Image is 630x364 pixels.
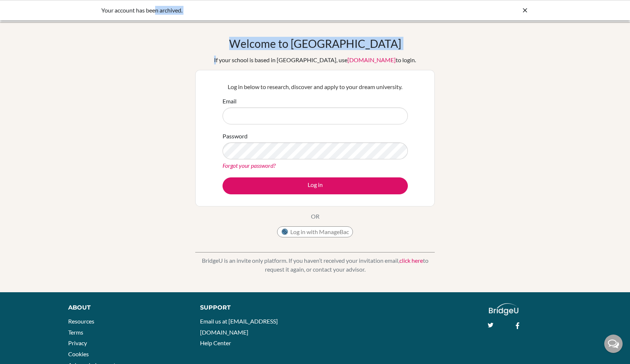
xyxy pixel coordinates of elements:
[399,257,423,264] a: click here
[223,82,408,91] p: Log in below to research, discover and apply to your dream university.
[195,256,435,274] p: BridgeU is an invite only platform. If you haven’t received your invitation email, to request it ...
[223,177,408,194] button: Log in
[68,303,183,312] div: About
[68,318,94,325] a: Resources
[347,56,396,63] a: [DOMAIN_NAME]
[489,303,519,315] img: logo_white@2x-f4f0deed5e89b7ecb1c2cc34c3e3d731f90f0f143d5ea2071677605dd97b5244.png
[277,226,353,237] button: Log in with ManageBac
[311,212,319,221] p: OR
[223,162,276,169] a: Forgot your password?
[17,5,32,12] span: Help
[101,6,418,15] div: Your account has been archived.
[223,97,237,106] label: Email
[214,56,416,64] div: If your school is based in [GEOGRAPHIC_DATA], use to login.
[68,329,83,336] a: Terms
[200,318,278,336] a: Email us at [EMAIL_ADDRESS][DOMAIN_NAME]
[68,339,87,346] a: Privacy
[229,37,401,50] h1: Welcome to [GEOGRAPHIC_DATA]
[68,350,89,357] a: Cookies
[200,303,307,312] div: Support
[200,339,231,346] a: Help Center
[223,132,248,141] label: Password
